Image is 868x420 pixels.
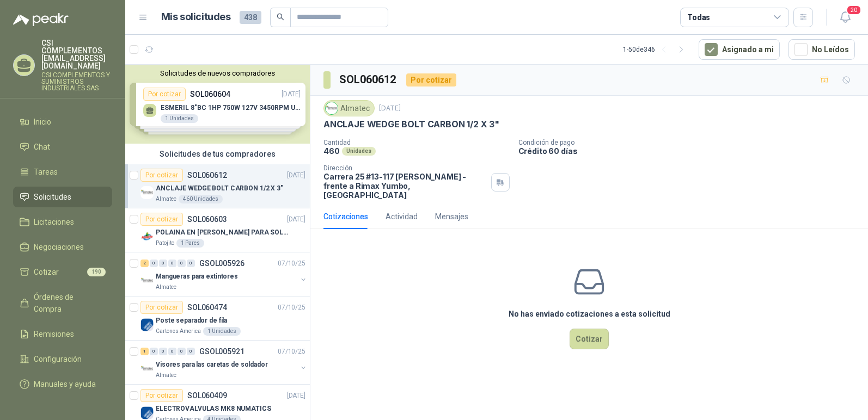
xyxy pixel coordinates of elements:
p: 07/10/25 [278,258,305,269]
div: Mensajes [435,211,468,223]
div: Por cotizar [140,301,183,314]
span: Órdenes de Compra [34,291,102,315]
a: Por cotizarSOL060612[DATE] Company LogoANCLAJE WEDGE BOLT CARBON 1/2 X 3"Almatec460 Unidades [125,164,310,208]
span: Tareas [34,166,58,178]
div: Almatec [323,100,375,116]
p: ANCLAJE WEDGE BOLT CARBON 1/2 X 3" [323,119,499,130]
img: Logo peakr [13,13,69,26]
button: 20 [835,8,855,27]
div: 1 - 50 de 346 [623,41,690,58]
div: Solicitudes de tus compradores [125,144,310,164]
p: CSI COMPLEMENTOS [EMAIL_ADDRESS][DOMAIN_NAME] [41,39,112,70]
img: Company Logo [140,318,154,331]
span: 20 [846,5,861,15]
div: 0 [187,348,195,355]
p: [DATE] [287,214,305,225]
div: Actividad [386,211,418,223]
span: 438 [240,11,261,24]
div: 0 [178,348,186,355]
p: SOL060474 [187,304,227,311]
span: Licitaciones [34,216,74,228]
span: Chat [34,141,50,153]
a: Cotizar190 [13,262,112,282]
span: Solicitudes [34,191,71,203]
a: Tareas [13,162,112,182]
div: 0 [150,260,158,267]
div: 0 [187,260,195,267]
p: Cantidad [323,139,510,146]
a: 2 0 0 0 0 0 GSOL00592607/10/25 Company LogoMangueras para extintoresAlmatec [140,257,308,292]
a: Inicio [13,112,112,132]
p: POLAINA EN [PERSON_NAME] PARA SOLDADOR / ADJUNTAR FICHA TECNICA [156,227,291,238]
img: Company Logo [140,274,154,287]
span: search [277,13,284,21]
div: Por cotizar [140,169,183,182]
p: Almatec [156,371,176,380]
div: 0 [168,348,176,355]
a: Chat [13,137,112,157]
div: 0 [159,348,167,355]
p: Mangueras para extintores [156,271,238,282]
img: Company Logo [326,102,338,114]
p: Crédito 60 días [518,146,864,156]
p: [DATE] [287,170,305,181]
div: 0 [178,260,186,267]
h3: No has enviado cotizaciones a esta solicitud [509,308,670,320]
p: Patojito [156,239,174,248]
p: CSI COMPLEMENTOS Y SUMINISTROS INDUSTRIALES SAS [41,72,112,91]
a: Órdenes de Compra [13,287,112,319]
div: 1 Unidades [203,327,241,336]
p: SOL060409 [187,392,227,399]
p: 07/10/25 [278,347,305,357]
div: 2 [140,260,149,267]
p: ELECTROVALVULAS MK8 NUMATICS [156,404,271,414]
div: Por cotizar [406,73,456,87]
p: Dirección [323,164,487,172]
button: Solicitudes de nuevos compradores [130,69,305,77]
p: 460 [323,146,340,156]
span: 190 [87,268,106,276]
p: [DATE] [379,103,401,114]
div: Por cotizar [140,389,183,402]
span: Manuales y ayuda [34,378,96,390]
p: Almatec [156,283,176,292]
p: Cartones America [156,327,201,336]
img: Company Logo [140,230,154,243]
img: Company Logo [140,362,154,375]
a: Configuración [13,349,112,369]
button: No Leídos [788,39,855,60]
button: Cotizar [570,329,609,349]
p: SOL060612 [187,171,227,179]
div: 1 Pares [176,239,204,248]
span: Negociaciones [34,241,84,253]
p: ANCLAJE WEDGE BOLT CARBON 1/2 X 3" [156,183,283,194]
a: Negociaciones [13,237,112,257]
p: Visores para las caretas de soldador [156,360,268,370]
div: 460 Unidades [179,195,223,203]
p: GSOL005921 [199,348,244,355]
p: Poste separador de fila [156,316,227,326]
img: Company Logo [140,406,154,419]
div: Unidades [342,147,376,156]
p: SOL060603 [187,215,227,223]
div: 0 [159,260,167,267]
span: Configuración [34,353,82,365]
button: Asignado a mi [699,39,780,60]
p: 07/10/25 [278,302,305,313]
h1: Mis solicitudes [161,9,231,25]
span: Remisiones [34,328,74,340]
div: Solicitudes de nuevos compradoresPor cotizarSOL060604[DATE] ESMERIL 8"BC 1HP 750W 127V 3450RPM UR... [125,65,310,144]
a: Licitaciones [13,212,112,232]
span: Inicio [34,116,51,128]
p: Carrera 25 #13-117 [PERSON_NAME] - frente a Rimax Yumbo , [GEOGRAPHIC_DATA] [323,172,487,200]
div: Por cotizar [140,213,183,226]
a: Por cotizarSOL06047407/10/25 Company LogoPoste separador de filaCartones America1 Unidades [125,297,310,341]
a: Por cotizarSOL060603[DATE] Company LogoPOLAINA EN [PERSON_NAME] PARA SOLDADOR / ADJUNTAR FICHA TE... [125,208,310,252]
p: Almatec [156,195,176,203]
p: [DATE] [287,391,305,401]
h3: SOL060612 [339,71,398,88]
a: Solicitudes [13,187,112,207]
a: Manuales y ayuda [13,374,112,394]
p: GSOL005926 [199,260,244,267]
div: 1 [140,348,149,355]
